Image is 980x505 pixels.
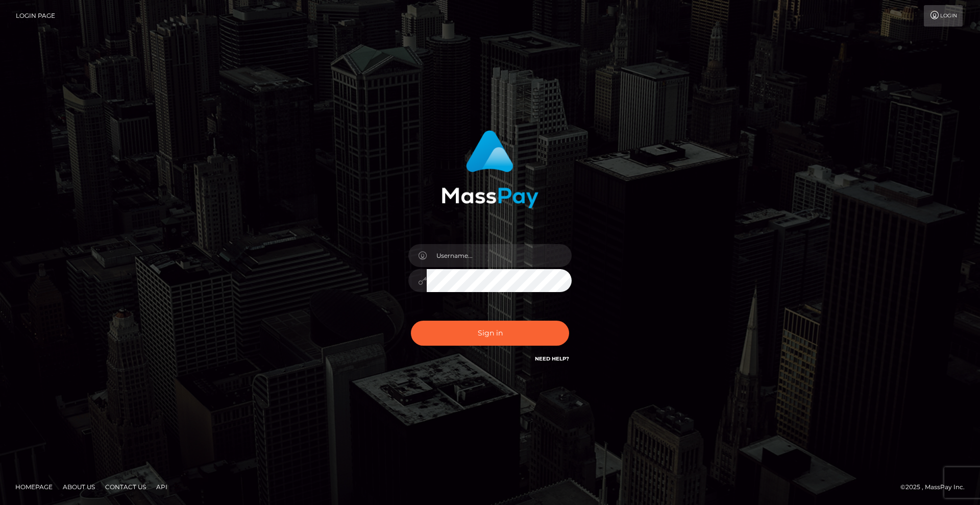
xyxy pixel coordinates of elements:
[924,5,963,27] a: Login
[101,479,150,495] a: Contact Us
[59,479,99,495] a: About Us
[442,130,538,208] img: MassPay Login
[900,482,972,493] div: © 2025 , MassPay Inc.
[427,244,572,267] input: Username...
[11,479,57,495] a: Homepage
[16,5,55,27] a: Login Page
[411,321,569,346] button: Sign in
[535,355,569,362] a: Need Help?
[152,479,171,495] a: API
